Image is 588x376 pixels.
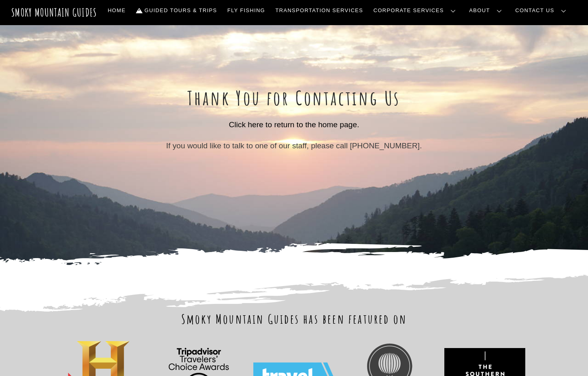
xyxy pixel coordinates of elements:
h1: Thank You for Contacting Us [87,86,501,110]
a: About [466,2,508,19]
h2: Smoky Mountain Guides has been featured on [59,310,529,327]
a: Click here to return to the home page. [229,120,359,129]
a: Home [104,2,129,19]
a: Smoky Mountain Guides [11,6,97,19]
p: If you would like to talk to one of our staff, please call [PHONE_NUMBER]. [87,141,501,151]
a: Fly Fishing [224,2,268,19]
a: Contact Us [512,2,573,19]
a: Guided Tours & Trips [133,2,220,19]
a: Corporate Services [370,2,462,19]
a: Transportation Services [272,2,366,19]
